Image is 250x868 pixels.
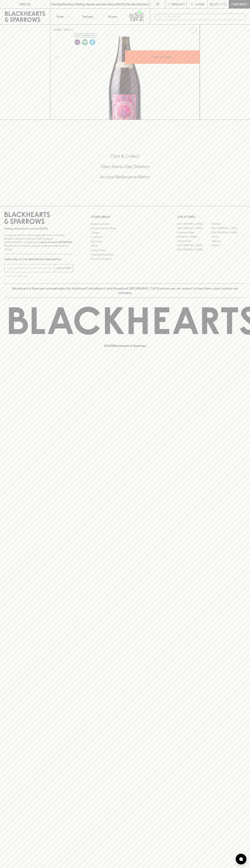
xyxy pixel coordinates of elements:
div: Call to action block [4,139,246,199]
input: e.g. jane@blackheartsandsparrows.com.au [7,265,55,271]
a: Braddon [211,222,246,226]
strong: Liquor License #32064953 [39,241,72,244]
a: Prahran [211,243,246,248]
a: Geelong [211,239,246,243]
a: Careers [91,231,159,235]
img: bubble-icon [239,857,243,861]
a: SHOP [64,28,72,31]
img: Vegan [82,39,88,45]
a: Fitzroy [211,235,246,239]
p: Sibling owned and run since [DATE] [4,227,73,230]
button: Add to wishlist [188,26,198,35]
a: Brunswick West [177,230,211,235]
a: Bottle Drop FAQ's [91,222,159,226]
a: Fitzroy North [177,239,211,243]
a: [GEOGRAPHIC_DATA] [177,222,211,226]
p: Checkout [231,2,247,6]
a: [GEOGRAPHIC_DATA] [177,226,211,230]
p: Login [195,2,204,6]
a: FAQ's [91,244,159,248]
button: Shop [50,9,75,24]
button: SUBSCRIBE [55,264,73,272]
p: 0 [224,3,226,5]
a: Wonderful as is, but a slight chill will enhance the aromatics and give it a beautiful crunch. [89,38,96,46]
p: ADD TO CART [153,55,172,59]
p: Stores [108,14,117,19]
p: It is against the law to sell or supply alcohol to, or to obtain alcohol on behalf of a person un... [4,233,73,251]
p: Blackhearts & Sparrows acknowledges the traditional Custodians of land throughout [GEOGRAPHIC_DAT... [7,286,243,295]
a: Contact Us [91,235,159,239]
a: [GEOGRAPHIC_DATA] [177,248,211,252]
input: Try "Pinot noir" [163,14,243,20]
img: 39937.png [50,37,200,120]
h5: Uber Same-Day Delivery [4,164,246,169]
a: Gift Cards [91,239,159,244]
button: ADD TO CART [125,50,200,64]
p: OUR STORES [177,215,246,219]
p: We will never spam you [4,274,73,278]
p: SUBSCRIBE [56,266,71,270]
a: Business & Bulk Gifting [91,226,159,231]
p: Subscribe to The Blackhearts Newsletter [4,257,73,261]
h5: Across Melbourne Metro [4,174,246,180]
p: Shop [56,14,64,19]
a: Stores [100,9,125,24]
h5: Click & Collect [4,153,246,159]
p: Wishlist [172,2,185,6]
a: Terms & Conditions [91,257,159,261]
a: Privacy Policy [91,248,159,252]
a: Tastings [75,9,100,24]
p: $0.00 [210,2,218,6]
a: Some may call it natural, others minimum intervention, either way, it’s hands off & maybe even a ... [74,38,81,46]
img: Chilled Red [90,39,95,45]
a: Made without the use of any animal products. [81,38,89,46]
a: [PERSON_NAME] [177,235,211,239]
img: Lo-Fi [75,39,80,45]
a: HOME [53,28,61,31]
a: [GEOGRAPHIC_DATA] [177,243,211,248]
p: Tastings [82,14,93,19]
p: OTHER AREAS [91,215,159,219]
p: FIND US [19,2,31,6]
a: [GEOGRAPHIC_DATA] [211,226,246,230]
button: Add to wishlist [74,33,97,38]
a: [GEOGRAPHIC_DATA] [211,230,246,235]
a: Shipping Information [91,253,159,257]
